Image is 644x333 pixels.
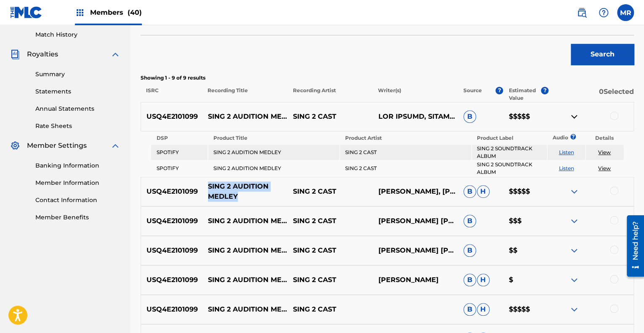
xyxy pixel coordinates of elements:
td: SING 2 CAST [340,145,471,160]
a: Member Benefits [35,213,120,222]
img: search [577,8,587,18]
p: SING 2 CAST [287,216,373,226]
span: B [463,274,476,286]
p: Recording Artist [287,87,373,102]
p: [PERSON_NAME] [373,275,458,285]
td: SING 2 AUDITION MEDLEY [208,145,339,160]
img: help [599,8,609,18]
p: SING 2 AUDITION MEDLEY [202,216,287,226]
span: ? [495,87,503,94]
span: B [463,244,476,257]
span: H [477,303,490,316]
p: SING 2 CAST [287,275,373,285]
p: USQ4E2101099 [141,275,202,285]
p: Audio [548,134,558,141]
img: expand [569,186,579,197]
p: USQ4E2101099 [141,245,202,256]
th: Product Title [208,132,339,144]
p: Writer(s) [373,87,458,102]
img: expand [569,216,579,226]
a: Banking Information [35,161,120,170]
p: SING 2 CAST [287,112,373,122]
img: expand [110,49,120,59]
td: SING 2 SOUNDTRACK ALBUM [472,145,547,160]
a: Public Search [573,4,590,21]
p: $$ [503,245,548,256]
p: [PERSON_NAME], [PERSON_NAME], [PERSON_NAME], [PERSON_NAME], [PERSON_NAME] [PERSON_NAME], [PERSON_... [373,186,458,197]
img: Member Settings [10,141,20,151]
a: Statements [35,87,120,96]
span: ? [573,134,573,139]
p: SING 2 CAST [287,245,373,256]
th: Product Label [472,132,547,144]
p: USQ4E2101099 [141,112,202,122]
div: User Menu [617,4,634,21]
span: Royalties [27,49,58,59]
p: $$$$$ [503,186,548,197]
span: (40) [128,8,142,16]
td: SING 2 AUDITION MEDLEY [208,161,339,176]
th: Details [586,132,623,144]
p: Source [463,87,482,102]
span: ? [541,87,548,94]
a: Summary [35,70,120,79]
a: Rate Sheets [35,122,120,131]
td: SPOTIFY [151,145,207,160]
p: SING 2 CAST [287,186,373,197]
p: SING 2 AUDITION MEDLEY [202,245,287,256]
th: Product Artist [340,132,471,144]
img: Top Rightsholders [75,8,85,18]
p: SING 2 AUDITION MEDLEY [202,181,287,202]
a: Member Information [35,178,120,187]
span: B [463,215,476,227]
p: [PERSON_NAME] [PERSON_NAME] [PERSON_NAME] [PERSON_NAME] [PERSON_NAME] MARTINLABI [PERSON_NAME] [P... [373,216,458,226]
button: Search [571,44,634,65]
img: MLC Logo [10,6,43,19]
img: expand [110,141,120,151]
a: View [598,149,611,155]
a: Listen [559,165,574,171]
span: H [477,185,490,198]
iframe: Resource Center [620,212,644,280]
img: contract [569,112,579,122]
p: $$$$$ [503,112,548,122]
p: SING 2 AUDITION MEDLEY [202,112,287,122]
span: B [463,303,476,316]
p: Estimated Value [509,87,541,102]
span: Members [90,8,142,17]
td: SPOTIFY [151,161,207,176]
a: Contact Information [35,196,120,205]
div: Help [595,4,612,21]
a: View [598,165,611,171]
p: ISRC [141,87,202,102]
p: [PERSON_NAME] [PERSON_NAME] [PERSON_NAME] [PERSON_NAME] MARTINLABI [PERSON_NAME] [PERSON_NAME] SW... [373,245,458,256]
p: 0 Selected [548,87,634,102]
a: Annual Statements [35,104,120,113]
img: Royalties [10,49,20,59]
td: SING 2 SOUNDTRACK ALBUM [472,161,547,176]
td: SING 2 CAST [340,161,471,176]
p: Showing 1 - 9 of 9 results [141,74,634,82]
span: Member Settings [27,141,87,151]
p: SING 2 CAST [287,304,373,314]
span: B [463,185,476,198]
p: SING 2 AUDITION MEDLEY [202,275,287,285]
p: $$$$$ [503,304,548,314]
img: expand [569,275,579,285]
a: Match History [35,30,120,39]
img: expand [569,304,579,314]
p: USQ4E2101099 [141,186,202,197]
p: $ [503,275,548,285]
th: DSP [151,132,207,144]
p: SING 2 AUDITION MEDLEY [202,304,287,314]
p: Recording Title [202,87,287,102]
span: B [463,110,476,123]
p: USQ4E2101099 [141,304,202,314]
p: LOR IPSUMD, SITAME CONSE ADIPIS, ELITSE D’EIUSMOD, TEMPORI UTLAB, ETDOLOR M'ALIQUAE, ADMIN VENIAM... [373,112,458,122]
p: USQ4E2101099 [141,216,202,226]
img: expand [569,245,579,256]
p: $$$ [503,216,548,226]
a: Listen [559,149,574,155]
